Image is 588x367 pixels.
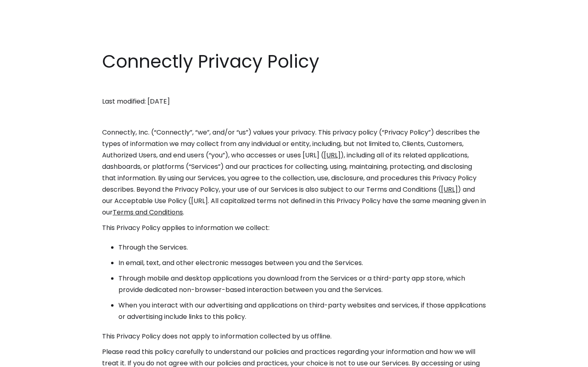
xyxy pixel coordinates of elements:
[441,185,458,194] a: [URL]
[16,353,49,364] ul: Language list
[118,300,486,323] li: When you interact with our advertising and applications on third-party websites and services, if ...
[324,150,341,160] a: [URL]
[102,222,486,234] p: This Privacy Policy applies to information we collect:
[118,273,486,296] li: Through mobile and desktop applications you download from the Services or a third-party app store...
[102,127,486,218] p: Connectly, Inc. (“Connectly”, “we”, and/or “us”) values your privacy. This privacy policy (“Priva...
[113,208,183,217] a: Terms and Conditions
[102,111,486,123] p: ‍
[118,242,486,253] li: Through the Services.
[102,49,486,74] h1: Connectly Privacy Policy
[102,96,486,107] p: Last modified: [DATE]
[118,257,486,269] li: In email, text, and other electronic messages between you and the Services.
[102,331,486,342] p: This Privacy Policy does not apply to information collected by us offline.
[102,80,486,92] p: ‍
[8,352,49,364] aside: Language selected: English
